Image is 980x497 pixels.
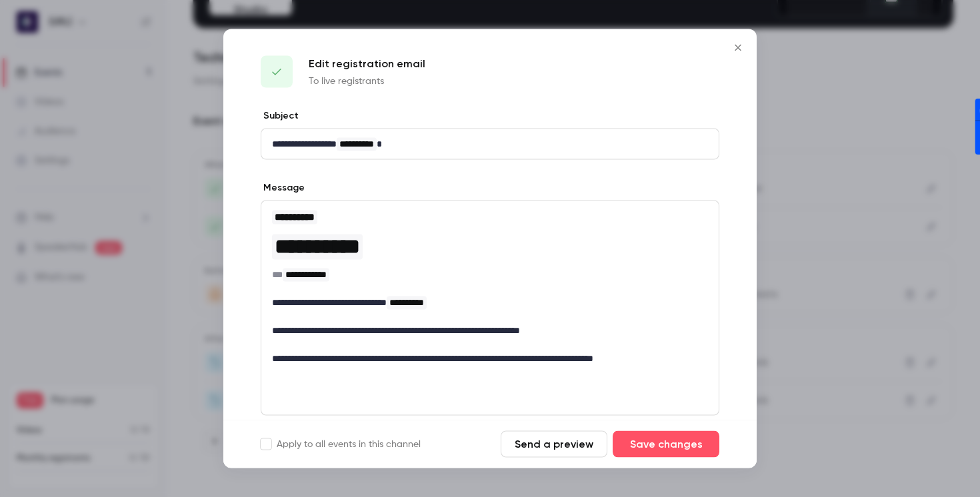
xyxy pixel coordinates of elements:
div: editor [261,129,719,159]
div: editor [261,201,719,415]
label: Subject [261,109,299,123]
button: Send a preview [501,431,607,458]
label: Apply to all events in this channel [261,438,421,451]
p: To live registrants [309,75,425,88]
label: Message [261,181,305,195]
button: Close [725,35,751,61]
p: Edit registration email [309,56,425,72]
button: Save changes [613,431,719,458]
